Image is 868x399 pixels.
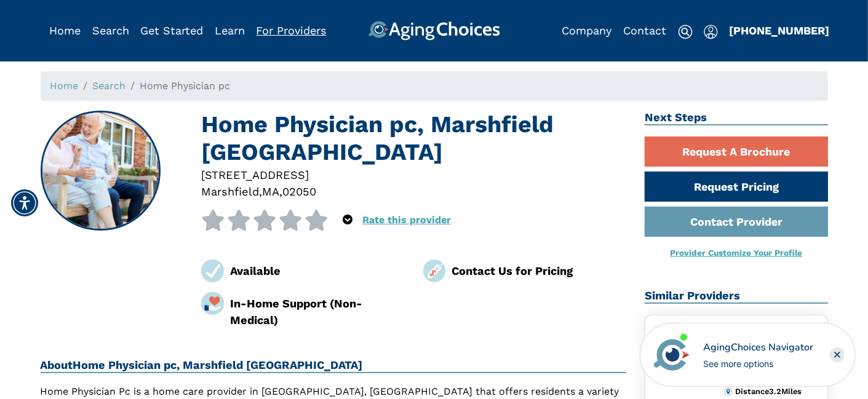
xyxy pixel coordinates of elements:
div: [STREET_ADDRESS] [201,167,626,183]
div: Accessibility Menu [11,189,38,216]
img: AgingChoices [368,21,500,41]
a: Request A Brochure [645,136,828,167]
span: , [259,185,262,198]
div: Contact Us for Pricing [452,263,626,279]
a: Contact Provider [645,207,828,237]
img: search-icon.svg [678,25,693,39]
div: 02050 [282,183,316,200]
a: For Providers [257,24,327,37]
h2: Similar Providers [645,289,828,304]
a: [PHONE_NUMBER] [730,24,830,37]
img: avatar [651,334,693,376]
div: Popover trigger [704,21,718,41]
a: Get Started [141,24,204,37]
a: Provider Customize Your Profile [670,248,802,258]
span: MA [262,185,279,198]
div: See more options [703,357,813,370]
img: user-icon.svg [704,25,718,39]
div: AgingChoices Navigator [703,340,813,355]
h2: About Home Physician pc, Marshfield [GEOGRAPHIC_DATA] [41,358,627,373]
h2: Next Steps [645,111,828,125]
span: Marshfield [201,185,259,198]
div: In-Home Support (Non-Medical) [230,295,405,329]
div: Popover trigger [92,21,129,41]
a: Search [93,80,126,92]
a: Home [50,24,81,37]
img: Home Physician pc, Marshfield MA [41,112,159,230]
a: Learn [215,24,245,37]
h1: Home Physician pc, Marshfield [GEOGRAPHIC_DATA] [201,111,626,167]
a: Contact [623,24,666,37]
div: Available [230,263,405,279]
a: Search [92,24,129,37]
a: Company [562,24,612,37]
a: Home [50,80,79,92]
nav: breadcrumb [41,71,828,101]
a: Request Pricing [645,172,828,202]
span: Home Physician pc [140,80,231,92]
img: distance.svg [724,387,733,396]
div: Distance 3.2 Miles [735,387,822,396]
div: Close [830,347,845,362]
span: , [279,185,282,198]
div: Popover trigger [343,210,352,231]
a: Rate this provider [362,214,451,226]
